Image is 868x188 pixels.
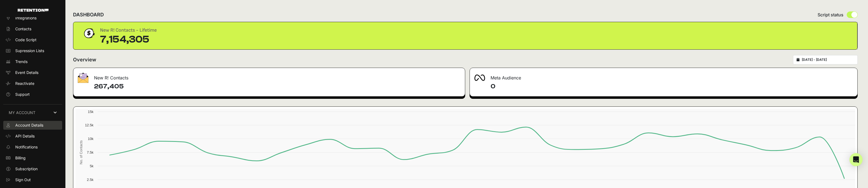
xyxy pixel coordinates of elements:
[15,70,38,75] span: Event Details
[3,14,62,22] a: Integrations
[18,9,49,12] img: Retention.com
[15,144,38,150] span: Notifications
[15,92,30,97] span: Support
[470,68,858,84] div: Meta Audience
[82,26,96,40] img: dollar-coin-05c43ed7efb7bc0c12610022525b4bbbb207c7efeef5aecc26f025e68dcafac9.png
[3,35,62,44] a: Code Script
[491,82,853,91] h4: 0
[3,90,62,99] a: Support
[3,46,62,55] a: Supression Lists
[3,79,62,88] a: Reactivate
[15,166,38,172] span: Subscription
[87,178,94,182] text: 2.5k
[15,177,31,183] span: Sign Out
[15,48,44,53] span: Supression Lists
[15,15,37,21] span: Integrations
[90,164,93,168] text: 5k
[15,155,26,161] span: Billing
[818,11,843,18] span: Script status
[3,165,62,173] a: Subscription
[15,59,28,64] span: Trends
[73,11,104,19] h2: DASHBOARD
[9,110,35,115] span: MY ACCOUNT
[100,34,157,45] div: 7,154,305
[88,137,93,141] text: 10k
[3,132,62,141] a: API Details
[3,121,62,130] a: Account Details
[15,133,35,139] span: API Details
[78,73,89,83] img: fa-envelope-19ae18322b30453b285274b1b8af3d052b27d846a4fbe8435d1a52b978f639a2.png
[87,150,94,154] text: 7.5k
[849,153,863,166] div: Open Intercom Messenger
[15,26,31,32] span: Contacts
[3,154,62,162] a: Billing
[94,82,461,91] h4: 267,405
[3,143,62,151] a: Notifications
[85,123,94,127] text: 12.5k
[73,56,96,64] h2: Overview
[15,37,37,43] span: Code Script
[100,26,157,34] div: New R! Contacts - Lifetime
[3,68,62,77] a: Event Details
[3,104,62,121] a: MY ACCOUNT
[15,81,34,86] span: Reactivate
[3,25,62,33] a: Contacts
[15,123,43,128] span: Account Details
[73,68,465,84] div: New R! Contacts
[3,57,62,66] a: Trends
[88,110,93,114] text: 15k
[474,74,485,81] img: fa-meta-2f981b61bb99beabf952f7030308934f19ce035c18b003e963880cc3fabeebb7.png
[79,140,83,164] text: No. of Contacts
[3,175,62,184] a: Sign Out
